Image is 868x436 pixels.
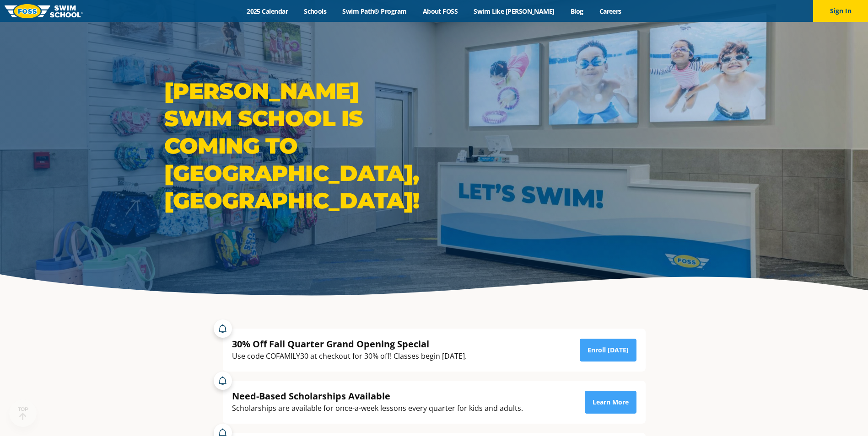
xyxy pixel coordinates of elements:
[5,4,83,18] img: FOSS Swim School Logo
[18,406,28,420] div: TOP
[232,390,523,402] div: Need-Based Scholarships Available
[591,7,629,16] a: Careers
[232,350,467,362] div: Use code COFAMILY30 at checkout for 30% off! Classes begin [DATE].
[232,402,523,415] div: Scholarships are available for once-a-week lessons every quarter for kids and adults.
[164,77,430,214] h1: [PERSON_NAME] Swim School is coming to [GEOGRAPHIC_DATA], [GEOGRAPHIC_DATA]!
[585,391,636,414] a: Learn More
[562,7,591,16] a: Blog
[239,7,296,16] a: 2025 Calendar
[296,7,334,16] a: Schools
[415,7,466,16] a: About FOSS
[334,7,415,16] a: Swim Path® Program
[232,338,467,350] div: 30% Off Fall Quarter Grand Opening Special
[580,339,636,362] a: Enroll [DATE]
[466,7,563,16] a: Swim Like [PERSON_NAME]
